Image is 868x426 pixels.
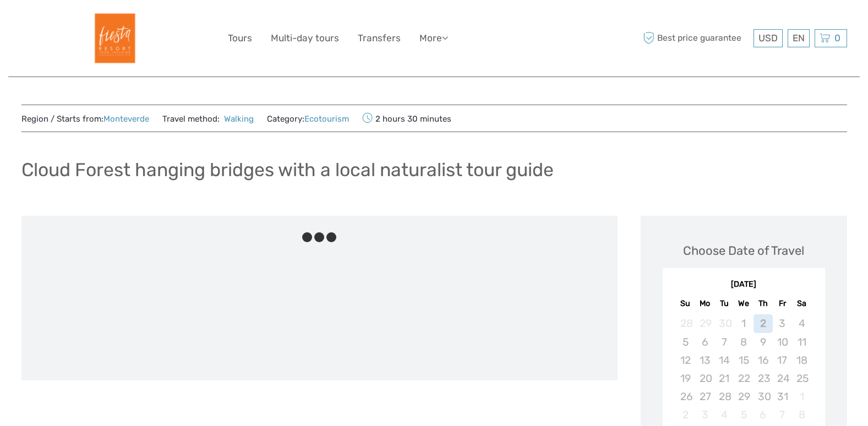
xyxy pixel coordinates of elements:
span: Travel method: [162,111,254,126]
div: Mo [695,296,714,311]
a: Ecotourism [304,114,349,124]
div: Not available Wednesday, October 15th, 2025 [734,351,753,369]
span: 0 [833,32,842,43]
div: Not available Tuesday, November 4th, 2025 [714,406,734,424]
span: 2 hours 30 minutes [362,111,451,126]
div: Not available Thursday, October 30th, 2025 [754,387,773,406]
div: Not available Thursday, November 6th, 2025 [754,406,773,424]
div: Not available Wednesday, October 1st, 2025 [734,314,753,332]
a: Transfers [358,30,401,46]
div: Not available Thursday, October 9th, 2025 [754,333,773,351]
div: Not available Saturday, October 25th, 2025 [792,369,811,387]
div: Not available Saturday, November 1st, 2025 [792,387,811,406]
h1: Cloud Forest hanging bridges with a local naturalist tour guide [21,159,554,181]
a: Monteverde [103,114,149,124]
div: Not available Wednesday, October 29th, 2025 [734,387,753,406]
div: Not available Monday, October 13th, 2025 [695,351,714,369]
div: Not available Wednesday, October 8th, 2025 [734,333,753,351]
div: Not available Thursday, October 23rd, 2025 [754,369,773,387]
div: month 2025-10 [666,314,821,424]
div: Not available Monday, November 3rd, 2025 [695,406,714,424]
div: Not available Friday, October 31st, 2025 [773,387,792,406]
span: Category: [267,113,349,125]
div: Not available Friday, October 10th, 2025 [773,333,792,351]
div: Not available Sunday, November 2nd, 2025 [676,406,695,424]
div: Not available Monday, October 6th, 2025 [695,333,714,351]
a: More [419,30,448,46]
div: Not available Wednesday, October 22nd, 2025 [734,369,753,387]
div: EN [788,29,810,47]
div: Not available Sunday, October 26th, 2025 [676,387,695,406]
img: Fiesta Resort [83,8,143,68]
div: Not available Monday, September 29th, 2025 [695,314,714,332]
div: Not available Friday, November 7th, 2025 [773,406,792,424]
div: Not available Wednesday, November 5th, 2025 [734,406,753,424]
div: Not available Monday, October 20th, 2025 [695,369,714,387]
a: Tours [228,30,252,46]
div: Choose Date of Travel [683,242,804,259]
a: Walking [220,114,254,124]
div: [DATE] [663,279,825,291]
a: Multi-day tours [271,30,339,46]
div: Not available Sunday, October 5th, 2025 [676,333,695,351]
div: Fr [773,296,792,311]
span: Best price guarantee [641,29,751,47]
div: Su [676,296,695,311]
div: Not available Friday, October 17th, 2025 [773,351,792,369]
div: Not available Tuesday, September 30th, 2025 [714,314,734,332]
div: Not available Saturday, October 11th, 2025 [792,333,811,351]
div: Th [754,296,773,311]
div: We [734,296,753,311]
div: Not available Monday, October 27th, 2025 [695,387,714,406]
div: Not available Tuesday, October 14th, 2025 [714,351,734,369]
div: Not available Friday, October 24th, 2025 [773,369,792,387]
div: Tu [714,296,734,311]
div: Not available Saturday, October 18th, 2025 [792,351,811,369]
div: Not available Sunday, October 19th, 2025 [676,369,695,387]
span: USD [758,32,778,43]
span: Region / Starts from: [21,113,149,125]
div: Not available Saturday, October 4th, 2025 [792,314,811,332]
div: Not available Tuesday, October 7th, 2025 [714,333,734,351]
div: Not available Tuesday, October 21st, 2025 [714,369,734,387]
div: Not available Sunday, September 28th, 2025 [676,314,695,332]
div: Not available Saturday, November 8th, 2025 [792,406,811,424]
div: Not available Thursday, October 16th, 2025 [754,351,773,369]
div: Sa [792,296,811,311]
div: Not available Sunday, October 12th, 2025 [676,351,695,369]
div: Not available Friday, October 3rd, 2025 [773,314,792,332]
div: Not available Thursday, October 2nd, 2025 [754,314,773,332]
div: Not available Tuesday, October 28th, 2025 [714,387,734,406]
